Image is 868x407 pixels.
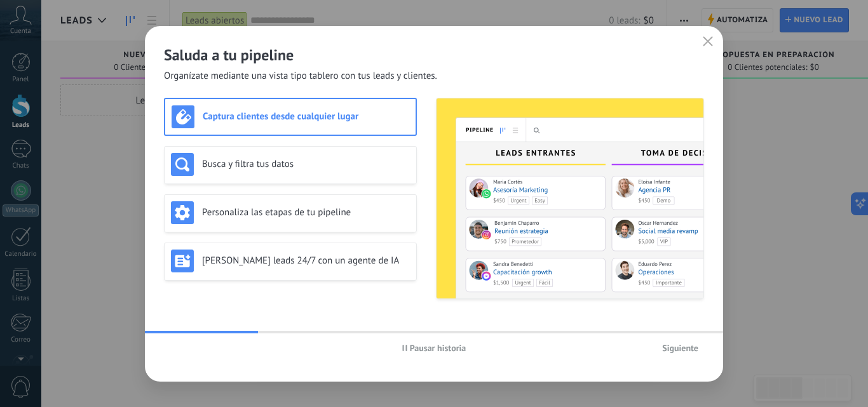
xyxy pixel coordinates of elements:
span: Pausar historia [410,344,466,352]
h3: [PERSON_NAME] leads 24/7 con un agente de IA [202,255,410,267]
h2: Saluda a tu pipeline [164,45,704,65]
span: Siguiente [662,344,698,352]
button: Siguiente [656,338,704,357]
span: Organízate mediante una vista tipo tablero con tus leads y clientes. [164,70,437,83]
button: Pausar historia [397,338,472,357]
h3: Captura clientes desde cualquier lugar [203,110,409,123]
h3: Busca y filtra tus datos [202,158,410,170]
h3: Personaliza las etapas de tu pipeline [202,206,410,218]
